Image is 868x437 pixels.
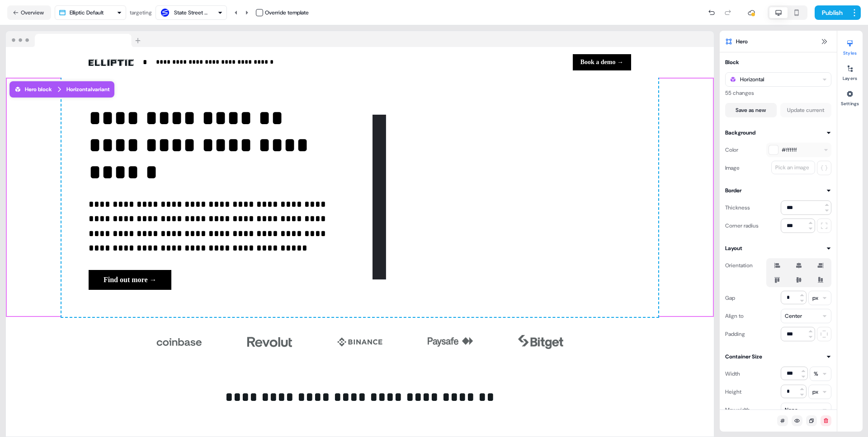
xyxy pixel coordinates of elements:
[725,352,762,361] div: Container Size
[89,59,134,66] img: Image
[428,324,473,360] img: Image
[725,143,738,157] div: Color
[785,311,802,321] div: Center
[725,161,740,175] div: Image
[766,143,831,157] button: #ffffff
[66,85,110,94] div: Horizontal variant
[725,367,740,381] div: Width
[837,36,863,56] button: Styles
[725,128,755,137] div: Background
[725,58,831,67] button: Block
[337,324,382,360] img: Image
[156,324,202,360] img: Image
[814,369,818,378] div: %
[725,385,741,399] div: Height
[736,37,748,46] span: Hero
[837,61,863,81] button: Layers
[725,309,744,323] div: Align to
[89,270,347,290] div: Find out more →
[156,5,227,20] button: State Street Bank
[70,8,104,17] div: Elliptic Default
[725,352,831,361] button: Container Size
[518,324,563,360] img: Image
[725,327,745,341] div: Padding
[725,244,742,253] div: Layout
[725,291,735,305] div: Gap
[247,324,292,360] img: Image
[725,72,831,87] button: Horizontal
[740,75,764,84] div: Horizontal
[373,105,631,290] img: Image
[7,5,51,20] button: Overview
[725,258,753,273] div: Orientation
[785,405,798,414] div: None
[573,54,631,70] button: Book a demo →
[725,186,741,195] div: Border
[14,85,52,94] div: Hero block
[725,200,750,215] div: Thickness
[812,293,818,302] div: px
[815,5,848,20] button: Publish
[837,87,863,107] button: Settings
[725,128,831,137] button: Background
[812,387,818,396] div: px
[771,161,815,174] button: Pick an image
[725,218,759,233] div: Corner radius
[725,88,831,98] div: 55 changes
[130,8,152,17] div: targeting
[725,186,831,195] button: Border
[725,103,777,117] button: Save as new
[174,8,210,17] div: State Street Bank
[725,58,739,67] div: Block
[363,54,631,70] div: Book a demo →
[6,31,145,47] img: Browser topbar
[782,145,797,154] span: #ffffff
[89,270,171,290] button: Find out more →
[725,244,831,253] button: Layout
[265,8,309,17] div: Override template
[725,403,750,417] div: Max width
[774,163,811,172] div: Pick an image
